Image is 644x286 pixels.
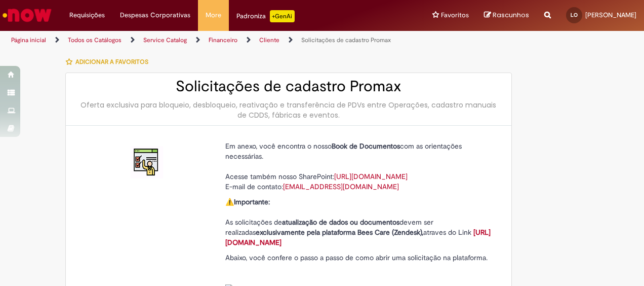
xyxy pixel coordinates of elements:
span: Despesas Corporativas [120,10,190,20]
a: Todos os Catálogos [68,36,122,44]
div: Oferta exclusiva para bloqueio, desbloqueio, reativação e transferência de PDVs entre Operações, ... [76,100,501,120]
span: LO [571,12,578,18]
a: Cliente [259,36,279,44]
span: More [206,10,221,20]
a: Financeiro [209,36,237,44]
span: Adicionar a Favoritos [75,58,148,66]
a: [URL][DOMAIN_NAME] [334,172,408,181]
span: [PERSON_NAME] [585,11,636,19]
span: Favoritos [441,10,469,20]
p: ⚠️ As solicitações de devem ser realizadas atraves do Link [225,197,494,247]
a: Página inicial [11,36,46,44]
a: [EMAIL_ADDRESS][DOMAIN_NAME] [283,182,399,191]
span: Requisições [69,10,105,20]
p: Em anexo, você encontra o nosso com as orientações necessárias. Acesse também nosso SharePoint: E... [225,141,494,192]
ul: Trilhas de página [8,31,422,50]
a: [URL][DOMAIN_NAME] [225,228,491,247]
img: ServiceNow [1,5,53,25]
a: Service Catalog [143,36,187,44]
div: Padroniza [236,10,295,22]
strong: Importante: [234,197,270,206]
strong: exclusivamente pela plataforma Bees Care (Zendesk), [256,228,423,237]
p: +GenAi [270,10,295,22]
strong: atualização de dados ou documentos [282,218,399,227]
span: Rascunhos [493,10,529,20]
button: Adicionar a Favoritos [65,51,154,73]
strong: Book de Documentos [332,141,400,151]
h2: Solicitações de cadastro Promax [76,78,501,95]
a: Rascunhos [484,11,529,20]
img: Solicitações de cadastro Promax [131,146,163,178]
a: Solicitações de cadastro Promax [301,36,391,44]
